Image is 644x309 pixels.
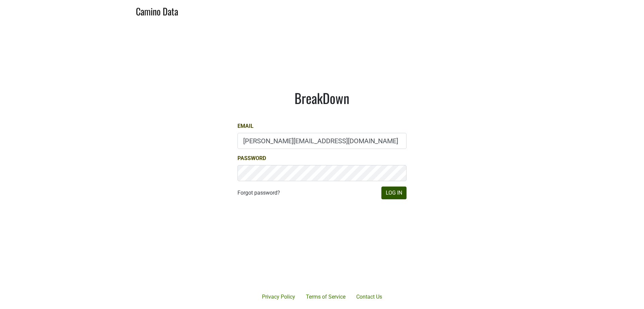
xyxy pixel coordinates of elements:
h1: BreakDown [237,90,407,106]
label: Email [237,122,254,130]
a: Contact Us [351,290,387,304]
label: Password [237,154,266,162]
a: Camino Data [136,3,178,18]
button: Log In [381,187,407,199]
a: Privacy Policy [257,290,301,304]
a: Forgot password? [237,189,280,197]
a: Terms of Service [301,290,351,304]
